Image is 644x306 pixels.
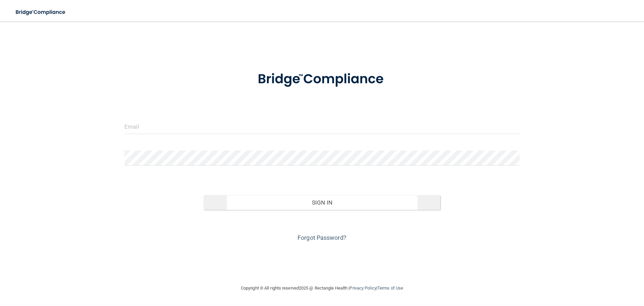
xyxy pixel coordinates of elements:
[244,62,400,97] img: bridge_compliance_login_screen.278c3ca4.svg
[298,234,346,241] a: Forgot Password?
[350,286,376,291] a: Privacy Policy
[200,277,444,299] div: Copyright © All rights reserved 2025 @ Rectangle Health | |
[124,119,520,134] input: Email
[377,286,403,291] a: Terms of Use
[204,195,441,210] button: Sign In
[10,5,72,19] img: bridge_compliance_login_screen.278c3ca4.svg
